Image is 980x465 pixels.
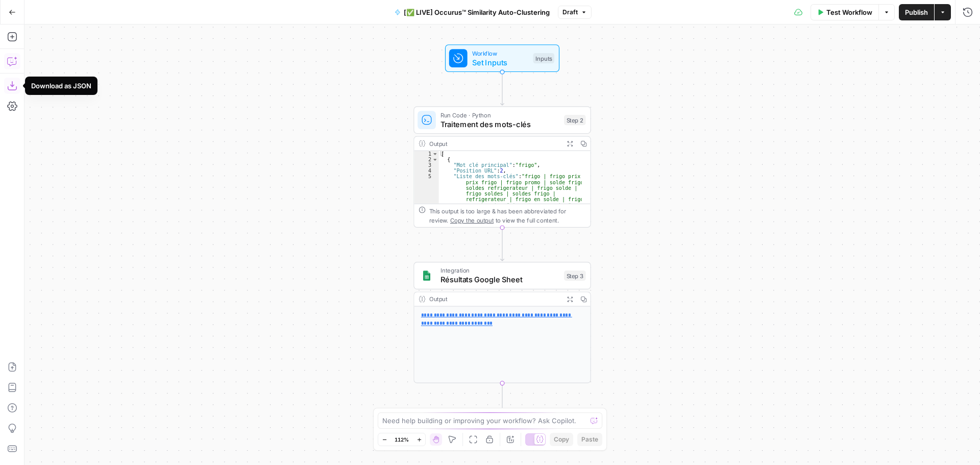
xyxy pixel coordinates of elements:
[414,174,438,208] div: 5
[501,383,504,417] g: Edge from step_3 to end
[564,115,586,125] div: Step 2
[826,7,872,17] span: Test Workflow
[429,139,560,148] div: Output
[558,6,592,19] button: Draft
[564,271,586,281] div: Step 3
[421,270,432,281] img: Group%201%201.png
[440,266,559,275] span: Integration
[533,53,554,63] div: Inputs
[414,162,438,168] div: 3
[429,295,560,304] div: Output
[501,228,504,261] g: Edge from step_2 to step_3
[414,151,438,157] div: 1
[395,435,409,444] span: 112%
[388,4,556,20] button: [✅ LIVE] Occurus™ Similarity Auto-Clustering
[440,110,559,119] span: Run Code · Python
[429,206,586,225] div: This output is too large & has been abbreviated for review. to view the full content.
[472,57,529,68] span: Set Inputs
[550,433,573,446] button: Copy
[472,48,529,58] span: Workflow
[413,106,591,228] div: Run Code · PythonTraitement des mots-clésStep 2Output[ { "Mot clé principal":"frigo", "Position U...
[577,433,602,446] button: Paste
[440,274,559,285] span: Résultats Google Sheet
[414,168,438,174] div: 4
[31,81,91,91] div: Download as JSON
[899,4,934,20] button: Publish
[450,217,494,224] span: Copy the output
[554,435,569,444] span: Copy
[432,157,438,162] span: Toggle code folding, rows 2 through 12
[414,157,438,162] div: 2
[581,435,598,444] span: Paste
[413,44,591,72] div: WorkflowSet InputsInputs
[432,151,438,157] span: Toggle code folding, rows 1 through 13
[404,7,550,17] span: [✅ LIVE] Occurus™ Similarity Auto-Clustering
[501,72,504,105] g: Edge from start to step_2
[811,4,878,20] button: Test Workflow
[905,7,928,17] span: Publish
[562,8,578,17] span: Draft
[440,118,559,130] span: Traitement des mots-clés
